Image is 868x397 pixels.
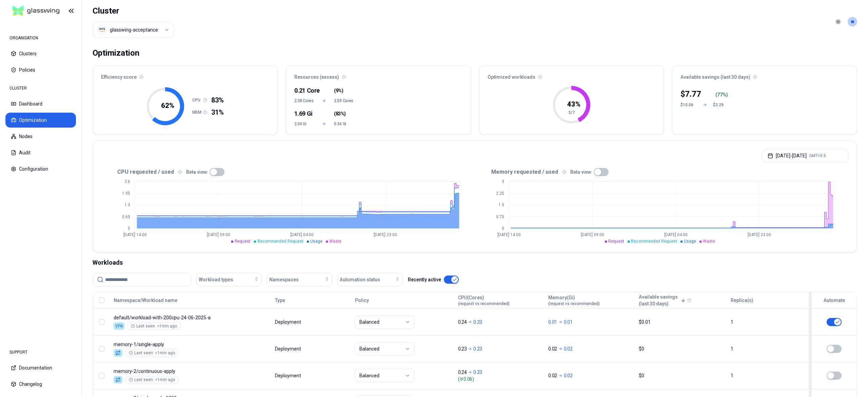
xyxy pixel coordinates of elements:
[5,46,76,61] button: Clusters
[114,314,244,321] p: workload-with-200cpu-24-06-2025-a
[275,372,302,379] div: Deployment
[269,276,299,283] span: Namespaces
[458,301,510,306] span: (request vs recommended)
[131,323,177,329] div: Last seen: <1min ago
[329,239,341,244] span: Waste
[286,65,471,84] div: Resources (excess)
[124,179,130,184] tspan: 2.6
[5,62,76,77] button: Policies
[685,89,701,99] p: 7.77
[496,214,504,219] tspan: 0.75
[496,191,504,196] tspan: 2.25
[5,377,76,392] button: Changelog
[114,341,244,348] p: single-apply
[564,319,573,325] p: 0.01
[731,372,804,379] div: 1
[5,162,76,176] button: Configuration
[192,110,203,115] h1: MEM
[334,98,354,103] span: 2.59 Cores
[717,91,723,98] p: 77
[5,360,76,375] button: Documentation
[458,319,467,325] p: 0.24
[5,96,76,111] button: Dashboard
[502,226,504,231] tspan: 0
[548,319,557,325] p: 0.01
[672,65,857,84] div: Available savings (last 30 days)
[479,65,664,84] div: Optimized workloads
[458,345,467,352] p: 0.23
[568,110,575,115] tspan: 3/7
[129,377,175,382] div: Last seen: <1min ago
[310,239,322,244] span: Usage
[748,232,771,237] tspan: [DATE] 23:00
[408,277,441,282] label: Recently active
[110,26,158,33] div: glasswing-acceptance
[814,297,854,304] div: Automate
[5,113,76,128] button: Optimization
[186,170,208,174] label: Beta view:
[355,297,452,304] div: Policy
[340,276,380,283] span: Automation status
[639,345,725,352] div: $0
[548,372,557,379] p: 0.02
[5,345,76,359] div: SUPPORT
[275,294,285,307] button: Type
[580,232,604,237] tspan: [DATE] 09:00
[122,191,130,196] tspan: 1.95
[337,273,402,286] button: Automation status
[762,149,849,163] button: [DATE]-[DATE]GMT+5.5
[114,322,124,330] div: VPA
[713,102,729,108] div: $2.29
[101,168,475,176] div: CPU requested / used
[5,31,76,45] div: ORGANISATION
[93,46,139,60] div: Optimization
[498,203,504,207] tspan: 1.5
[458,294,510,307] button: CPU(Cores)(request vs recommended)
[502,179,504,184] tspan: 3
[5,81,76,95] div: CLUSTER
[334,121,354,127] span: 0.34 Gi
[294,98,314,103] span: 2.38 Cores
[809,153,826,158] span: GMT+5.5
[639,372,725,379] div: $0
[124,203,130,207] tspan: 1.3
[257,239,303,244] span: Recommended Request
[684,239,696,244] span: Usage
[631,239,677,244] span: Recommended Request
[458,294,510,306] div: CPU(Cores)
[5,145,76,160] button: Audit
[123,232,147,237] tspan: [DATE] 14:00
[664,232,687,237] tspan: [DATE] 04:00
[336,110,344,117] span: 83%
[374,232,397,237] tspan: [DATE] 23:00
[548,294,600,306] div: Memory(Gi)
[275,345,302,352] div: Deployment
[294,121,314,127] span: 2.04 Gi
[703,239,715,244] span: Waste
[473,369,482,376] p: 0.23
[207,232,230,237] tspan: [DATE] 09:00
[294,86,314,95] div: 0.21 Core
[731,294,753,307] button: Replica(s)
[114,294,177,307] button: Namespace/Workload name
[93,5,174,16] h1: Cluster
[473,345,482,352] p: 0.23
[334,87,343,94] span: ( )
[275,319,302,325] div: Deployment
[564,372,573,379] p: 0.02
[475,168,849,176] div: Memory requested / used
[5,129,76,144] button: Nodes
[93,258,857,267] div: Workloads
[235,239,251,244] span: Request
[731,319,804,325] div: 1
[99,26,105,33] img: aws
[294,109,314,118] div: 1.69 Gi
[10,3,62,19] img: GlassWing
[129,350,175,356] div: Last seen: <1min ago
[211,108,224,117] span: 31%
[199,276,233,283] span: Workload types
[336,87,342,94] span: 9%
[267,273,332,286] button: Namespaces
[570,170,592,174] label: Beta view:
[731,345,804,352] div: 1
